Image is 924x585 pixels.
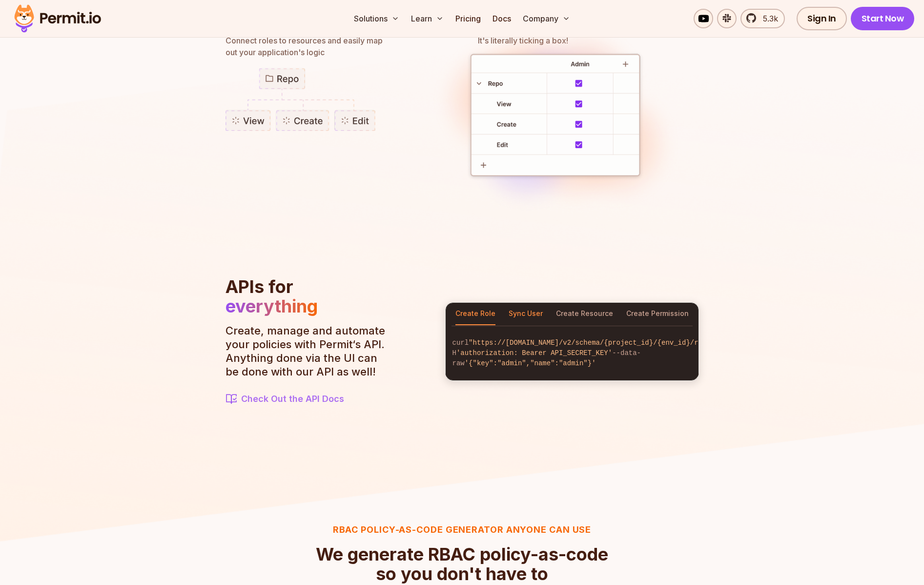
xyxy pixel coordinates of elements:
[316,544,608,564] span: We generate RBAC policy-as-code
[226,324,391,378] p: Create, manage and automate your policies with Permit‘s API. Anything done via the UI can be done...
[226,295,318,317] span: everything
[456,349,612,357] span: 'authorization: Bearer API_SECRET_KEY'
[556,303,613,325] button: Create Resource
[407,9,448,28] button: Learn
[740,9,785,28] a: 5.3k
[226,35,447,46] span: Connect roles to resources and easily map
[350,9,403,28] button: Solutions
[489,9,515,28] a: Docs
[851,7,915,30] a: Start Now
[509,303,543,325] button: Sync User
[455,303,495,325] button: Create Role
[465,359,596,367] span: '{"key":"admin","name":"admin"}'
[226,35,447,58] p: out your application's logic
[519,9,574,28] button: Company
[626,303,689,325] button: Create Permission
[10,2,105,35] img: Permit logo
[452,9,485,28] a: Pricing
[757,13,778,24] span: 5.3k
[226,392,391,406] a: Check Out the API Docs
[306,523,618,537] h3: RBAC Policy-as-code generator anyone can use
[469,339,719,347] span: "https://[DOMAIN_NAME]/v2/schema/{project_id}/{env_id}/roles"
[316,544,608,584] h2: so you don't have to
[446,330,698,376] code: curl -H --data-raw
[226,276,293,297] span: APIs for
[241,392,344,406] span: Check Out the API Docs
[797,7,847,30] a: Sign In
